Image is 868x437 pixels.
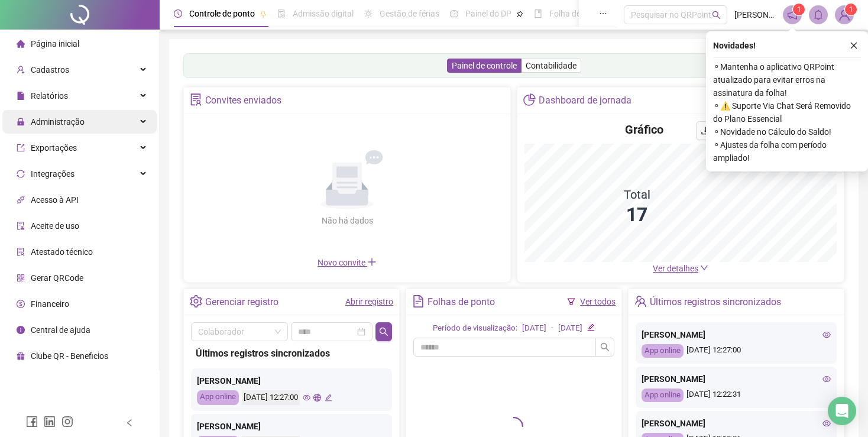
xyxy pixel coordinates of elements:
[17,300,25,308] span: dollar
[196,346,387,361] div: Últimos registros sincronizados
[189,9,255,18] span: Controle de ponto
[452,61,517,70] span: Painel de controle
[197,374,386,387] div: [PERSON_NAME]
[650,292,781,312] div: Últimos registros sincronizados
[523,93,536,106] span: pie-chart
[558,322,582,335] div: [DATE]
[31,195,79,205] span: Acesso à API
[642,344,831,358] div: [DATE] 12:27:00
[190,295,202,307] span: setting
[379,327,388,336] span: search
[787,9,798,20] span: notification
[17,326,25,334] span: info-circle
[190,93,202,106] span: solution
[713,60,861,99] span: ⚬ Mantenha o aplicativo QRPoint atualizado para evitar erros na assinatura da folha!
[734,8,776,21] span: [PERSON_NAME]
[539,90,631,111] div: Dashboard de jornada
[31,273,83,283] span: Gerar QRCode
[17,118,25,126] span: lock
[31,247,93,257] span: Atestado técnico
[522,322,546,335] div: [DATE]
[567,297,575,306] span: filter
[822,331,831,339] span: eye
[303,394,310,402] span: eye
[313,394,321,402] span: global
[293,9,354,18] span: Admissão digital
[61,416,73,428] span: instagram
[580,297,616,306] a: Ver todos
[31,221,79,231] span: Aceite de uso
[31,143,77,153] span: Exportações
[17,248,25,256] span: solution
[277,9,286,18] span: file-done
[325,394,332,402] span: edit
[293,214,401,227] div: Não há dados
[813,9,824,20] span: bell
[31,169,75,179] span: Integrações
[17,170,25,178] span: sync
[642,373,831,386] div: [PERSON_NAME]
[260,11,267,18] span: pushpin
[653,264,708,273] a: Ver detalhes down
[551,322,553,335] div: -
[642,389,684,402] div: App online
[31,351,108,361] span: Clube QR - Beneficios
[642,344,684,358] div: App online
[793,4,805,15] sup: 1
[174,9,182,18] span: clock-circle
[712,11,721,20] span: search
[701,126,710,135] span: download
[713,125,861,138] span: ⚬ Novidade no Cálculo do Saldo!
[850,41,858,50] span: close
[31,91,68,101] span: Relatórios
[549,9,625,18] span: Folha de pagamento
[17,222,25,230] span: audit
[450,9,458,18] span: dashboard
[17,40,25,48] span: home
[642,417,831,430] div: [PERSON_NAME]
[713,99,861,125] span: ⚬ ⚠️ Suporte Via Chat Será Removido do Plano Essencial
[17,66,25,74] span: user-add
[526,61,576,70] span: Contabilidade
[412,295,425,307] span: file-text
[845,4,857,15] sup: Atualize o seu contato no menu Meus Dados
[17,196,25,204] span: api
[31,117,85,127] span: Administração
[634,295,647,307] span: team
[822,419,831,428] span: eye
[700,264,708,272] span: down
[380,9,439,18] span: Gestão de férias
[713,39,756,52] span: Novidades !
[465,9,511,18] span: Painel do DP
[367,257,377,267] span: plus
[516,11,523,18] span: pushpin
[17,92,25,100] span: file
[642,328,831,341] div: [PERSON_NAME]
[849,5,853,14] span: 1
[31,65,69,75] span: Cadastros
[642,389,831,402] div: [DATE] 12:22:31
[125,419,134,427] span: left
[599,9,607,18] span: ellipsis
[17,352,25,360] span: gift
[364,9,373,18] span: sun
[318,258,377,267] span: Novo convite
[345,297,393,306] a: Abrir registro
[31,299,69,309] span: Financeiro
[17,274,25,282] span: qrcode
[427,292,495,312] div: Folhas de ponto
[822,375,831,383] span: eye
[31,39,79,48] span: Página inicial
[31,325,90,335] span: Central de ajuda
[205,292,278,312] div: Gerenciar registro
[205,90,281,111] div: Convites enviados
[653,264,698,273] span: Ver detalhes
[534,9,542,18] span: book
[433,322,517,335] div: Período de visualização:
[835,6,853,24] img: 40352
[197,390,239,405] div: App online
[587,323,595,331] span: edit
[26,416,38,428] span: facebook
[600,342,610,352] span: search
[17,144,25,152] span: export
